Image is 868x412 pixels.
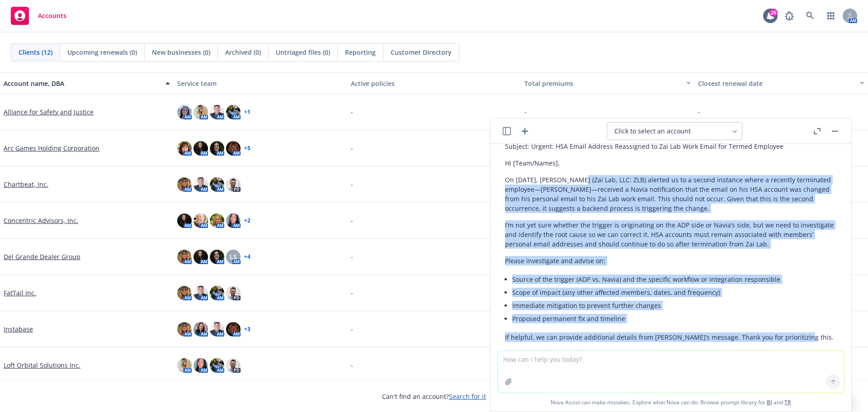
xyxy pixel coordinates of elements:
div: Active policies [351,79,517,88]
div: 25 [769,9,778,17]
li: Proposed permanent fix and timeline [512,312,837,325]
span: Archived (0) [225,47,261,57]
span: Clients (12) [19,47,52,57]
p: On [DATE], [PERSON_NAME] (Zai Lab, LLC: ZLB) alerted us to a second instance where a recently ter... [505,175,837,213]
button: Closest renewal date [694,72,868,94]
img: photo [177,177,192,192]
img: photo [226,322,241,336]
span: - [351,324,353,334]
span: - [698,107,700,117]
img: photo [210,250,224,264]
img: photo [226,141,241,156]
a: + 2 [244,218,250,223]
img: photo [226,213,241,228]
img: photo [193,322,208,336]
div: Closest renewal date [698,79,854,88]
a: Search for it [449,392,486,401]
p: Subject: Urgent: HSA Email Address Reassigned to Zai Lab Work Email for Termed Employee [505,142,837,151]
img: photo [177,141,192,156]
img: photo [177,286,192,300]
span: Reporting [345,47,376,57]
a: Chartbeat, Inc. [4,180,48,189]
img: photo [193,177,208,192]
div: Total premiums [524,79,681,88]
a: Instabase [4,324,33,334]
a: Concentric Advisors, Inc. [4,216,78,225]
img: photo [177,105,192,119]
span: - [351,180,353,189]
a: + 1 [244,109,250,115]
img: photo [177,250,192,264]
img: photo [177,358,192,373]
img: photo [193,105,208,119]
span: Customer Directory [391,47,452,57]
img: photo [210,286,224,300]
span: - [351,143,353,153]
span: - [524,107,527,117]
a: FatTail Inc. [4,288,36,298]
span: Accounts [38,12,66,19]
p: If helpful, we can provide additional details from [PERSON_NAME]’s message. Thank you for priorit... [505,332,837,342]
img: photo [226,286,241,300]
a: + 4 [244,254,250,260]
img: photo [177,322,192,336]
span: - [351,360,353,370]
div: Account name, DBA [4,79,160,88]
img: photo [210,177,224,192]
img: photo [193,250,208,264]
p: Hi [Team/Names], [505,158,837,168]
img: photo [177,213,192,228]
span: Click to select an account [614,127,691,136]
a: Accounts [7,3,70,28]
p: Best regards, [Your Name] [505,349,837,359]
a: Arc Games Holding Corporation [4,143,99,153]
p: Please investigate and advise on: [505,256,837,265]
img: photo [210,213,224,228]
span: - [351,216,353,225]
p: I’m not yet sure whether the trigger is originating on the ADP side or Navia’s side, but we need ... [505,220,837,249]
button: Active policies [347,72,521,94]
a: + 3 [244,327,250,332]
li: Scope of impact (any other affected members, dates, and frequency) [512,286,837,299]
img: photo [226,177,241,192]
img: photo [193,213,208,228]
span: Can't find an account? [382,392,486,401]
span: Untriaged files (0) [276,47,330,57]
a: Loft Orbital Solutions Inc. [4,360,80,370]
img: photo [226,105,241,119]
a: BI [767,398,772,406]
a: Alliance for Safety and Justice [4,107,94,117]
img: photo [193,141,208,156]
span: - [351,252,353,261]
button: Click to select an account [607,122,742,140]
img: photo [210,141,224,156]
a: Switch app [822,7,840,25]
img: photo [210,322,224,336]
span: - [351,107,353,117]
button: Service team [174,72,347,94]
span: Nova Assist can make mistakes. Explore what Nova can do: Browse prompt library for and [494,393,848,412]
img: photo [193,358,208,373]
span: LS [230,252,237,261]
img: photo [193,286,208,300]
span: New businesses (0) [152,47,210,57]
a: Del Grande Dealer Group [4,252,80,261]
img: photo [210,358,224,373]
img: photo [226,358,241,373]
span: - [351,288,353,298]
li: Source of the trigger (ADP vs. Navia) and the specific workflow or integration responsible [512,273,837,286]
button: Total premiums [521,72,694,94]
a: + 5 [244,146,250,151]
a: Report a Bug [780,7,798,25]
a: TR [784,398,791,406]
div: Service team [177,79,344,88]
span: Upcoming renewals (0) [67,47,137,57]
img: photo [210,105,224,119]
a: Search [801,7,819,25]
li: Immediate mitigation to prevent further changes [512,299,837,312]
